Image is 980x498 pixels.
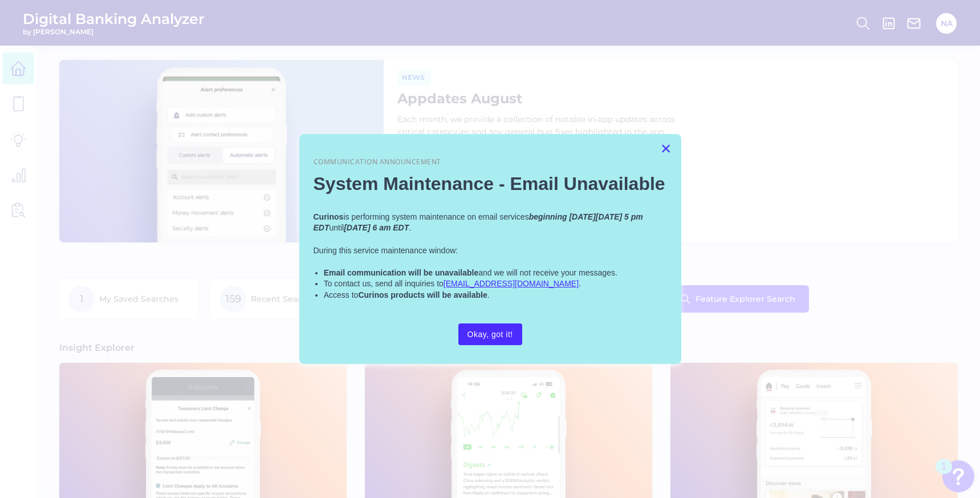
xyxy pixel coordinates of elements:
span: is performing system maintenance on email services [343,212,528,221]
span: . [487,290,490,299]
p: During this service maintenance window: [314,245,667,257]
em: [DATE] 6 am EDT [344,223,409,232]
strong: Curinos [314,212,344,221]
button: Close [661,139,672,157]
em: beginning [DATE][DATE] 5 pm EDT [314,212,645,233]
h2: System Maintenance - Email Unavailable [314,173,667,195]
button: Okay, got it! [458,323,522,345]
strong: Curinos products will be available [358,290,487,299]
span: . [409,223,411,232]
span: Access to [324,290,359,299]
span: . [579,279,581,288]
strong: Email communication will be unavailable [324,268,479,277]
span: To contact us, send all inquiries to [324,279,444,288]
p: Communication Announcement [314,157,667,167]
a: [EMAIL_ADDRESS][DOMAIN_NAME] [444,279,579,288]
span: and we will not receive your messages. [478,268,617,277]
span: until [330,223,344,232]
